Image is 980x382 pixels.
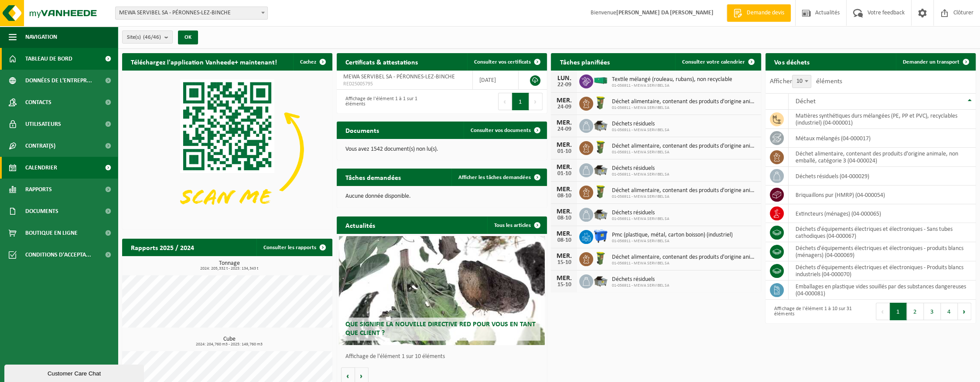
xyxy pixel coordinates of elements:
h2: Documents [337,122,388,139]
span: Déchet alimentaire, contenant des produits d'origine animale, non emballé, catég... [611,98,757,105]
span: Navigation [25,26,57,48]
div: MER. [555,97,573,104]
button: OK [178,30,198,44]
span: Afficher les tâches demandées [458,175,531,180]
h2: Tâches planifiées [551,53,618,70]
div: MER. [555,142,573,149]
span: Calendrier [25,157,57,179]
span: Tableau de bord [25,48,72,70]
h2: Vos déchets [765,53,818,70]
a: Consulter vos certificats [467,53,546,71]
td: [DATE] [473,71,519,90]
span: 01-056911 - MEWA SERVIBEL SA [611,216,669,222]
td: déchets d'équipements électriques et électroniques - Produits blancs industriels (04-000070) [789,261,976,281]
span: 2024: 205,332 t - 2025: 134,343 t [126,267,332,271]
div: 15-10 [555,282,573,288]
h2: Tâches demandées [337,169,410,186]
span: 10 [792,75,811,88]
h3: Cube [126,336,332,347]
span: Données de l'entrepr... [25,70,92,91]
td: matières synthétiques durs mélangées (PE, PP et PVC), recyclables (industriel) (04-000001) [789,110,976,129]
img: WB-0060-HPE-GN-50 [593,184,608,199]
td: métaux mélangés (04-000017) [789,129,976,148]
span: Contrat(s) [25,135,55,157]
div: 22-09 [555,82,573,88]
a: Consulter les rapports [256,239,331,256]
span: Déchet alimentaire, contenant des produits d'origine animale, non emballé, catég... [611,187,757,194]
button: 2 [907,303,924,320]
div: 01-10 [555,149,573,155]
span: Déchets résiduels [611,276,669,283]
p: Aucune donnée disponible. [345,193,538,199]
td: déchet alimentaire, contenant des produits d'origine animale, non emballé, catégorie 3 (04-000024) [789,148,976,167]
span: Utilisateurs [25,113,61,135]
span: Déchet alimentaire, contenant des produits d'origine animale, non emballé, catég... [611,254,757,261]
a: Demande devis [727,4,791,22]
div: MER. [555,208,573,215]
span: 01-056911 - MEWA SERVIBEL SA [611,83,732,88]
div: MER. [555,186,573,193]
div: MER. [555,119,573,126]
iframe: chat widget [4,363,146,382]
span: Conditions d'accepta... [25,244,91,266]
button: 3 [924,303,941,320]
a: Tous les articles [487,216,546,234]
div: Affichage de l'élément 1 à 1 sur 1 éléments [341,92,437,111]
button: Previous [876,303,890,320]
img: WB-5000-GAL-GY-01 [593,273,608,288]
h2: Actualités [337,216,384,233]
span: Pmc (plastique, métal, carton boisson) (industriel) [611,232,732,239]
td: déchets résiduels (04-000029) [789,167,976,186]
img: WB-5000-GAL-GY-01 [593,118,608,132]
td: emballages en plastique vides souillés par des substances dangereuses (04-000081) [789,281,976,300]
button: Previous [498,93,512,110]
a: Que signifie la nouvelle directive RED pour vous en tant que client ? [339,236,545,345]
span: MEWA SERVIBEL SA - PÉRONNES-LEZ-BINCHE [115,7,268,20]
div: LUN. [555,75,573,82]
button: 4 [941,303,958,320]
td: briquaillons pur (HMRP) (04-000054) [789,186,976,204]
span: Contacts [25,91,51,113]
span: Boutique en ligne [25,222,78,244]
span: 10 [792,75,811,88]
img: WB-0060-HPE-GN-50 [593,95,608,110]
a: Demander un transport [896,53,975,71]
span: MEWA SERVIBEL SA - PÉRONNES-LEZ-BINCHE [116,7,267,19]
button: Cachez [293,53,331,71]
button: Next [958,303,971,320]
span: Déchets résiduels [611,121,669,128]
h2: Certificats & attestations [337,53,427,70]
span: Déchets résiduels [611,165,669,172]
span: Consulter vos certificats [474,59,531,65]
a: Afficher les tâches demandées [451,169,546,186]
span: 01-056911 - MEWA SERVIBEL SA [611,261,757,266]
h2: Téléchargez l'application Vanheede+ maintenant! [122,53,286,70]
strong: [PERSON_NAME] DA [PERSON_NAME] [616,10,714,16]
img: WB-1100-HPE-BE-01 [593,229,608,243]
img: Download de VHEPlus App [122,71,332,228]
h3: Tonnage [126,260,332,271]
span: 01-056911 - MEWA SERVIBEL SA [611,172,669,177]
span: Demander un transport [903,59,960,65]
span: Que signifie la nouvelle directive RED pour vous en tant que client ? [345,321,536,336]
a: Consulter vos documents [464,122,546,139]
img: WB-0060-HPE-GN-50 [593,251,608,266]
div: MER. [555,253,573,260]
label: Afficher éléments [770,78,842,85]
button: 1 [890,303,907,320]
p: Vous avez 1542 document(s) non lu(s). [345,146,538,152]
button: Site(s)(46/46) [122,30,173,44]
span: Déchet alimentaire, contenant des produits d'origine animale, non emballé, catég... [611,143,757,150]
div: 24-09 [555,104,573,110]
td: déchets d'équipements électriques et électroniques - Sans tubes cathodiques (04-000067) [789,223,976,242]
span: 01-056911 - MEWA SERVIBEL SA [611,239,732,244]
div: 08-10 [555,215,573,221]
button: 1 [512,93,529,110]
img: HK-XR-30-GN-00 [593,77,608,85]
td: déchets d'équipements électriques et électroniques - produits blancs (ménagers) (04-000069) [789,242,976,261]
span: 01-056911 - MEWA SERVIBEL SA [611,150,757,155]
span: Déchet [795,98,815,105]
span: Consulter vos documents [471,128,531,133]
span: 01-056911 - MEWA SERVIBEL SA [611,194,757,199]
